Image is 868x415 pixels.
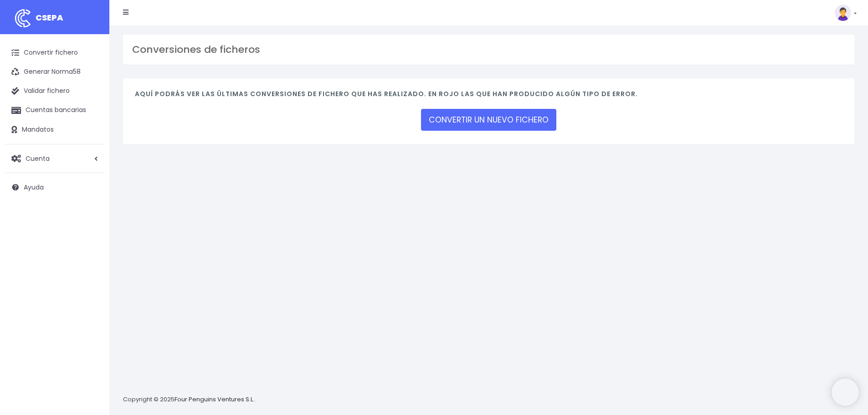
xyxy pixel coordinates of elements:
[5,82,105,101] a: Validar fichero
[123,395,256,405] p: Copyright © 2025 .
[421,109,556,131] a: CONVERTIR UN NUEVO FICHERO
[175,395,254,404] a: Four Penguins Ventures S.L.
[5,120,105,139] a: Mandatos
[36,12,63,23] span: CSEPA
[5,101,105,120] a: Cuentas bancarias
[5,149,105,168] a: Cuenta
[135,90,842,102] h4: Aquí podrás ver las últimas conversiones de fichero que has realizado. En rojo las que han produc...
[5,62,105,82] a: Generar Norma58
[835,5,851,21] img: profile
[5,43,105,62] a: Convertir fichero
[5,178,105,197] a: Ayuda
[26,154,50,163] span: Cuenta
[11,7,34,30] img: logo
[24,183,44,192] span: Ayuda
[132,44,845,56] h3: Conversiones de ficheros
